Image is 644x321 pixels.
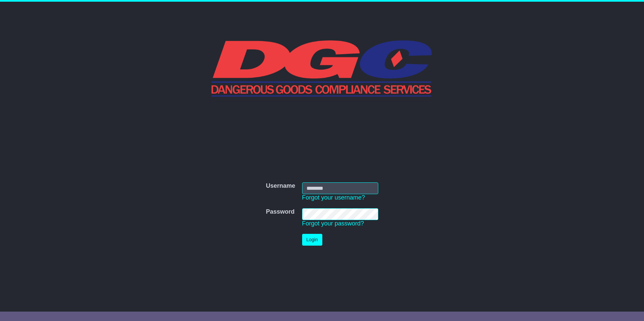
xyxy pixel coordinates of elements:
label: Password [266,208,294,216]
button: Login [302,234,322,246]
a: Forgot your username? [302,194,365,201]
label: Username [266,182,295,190]
img: DGC QLD [212,39,433,97]
a: Forgot your password? [302,220,364,227]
